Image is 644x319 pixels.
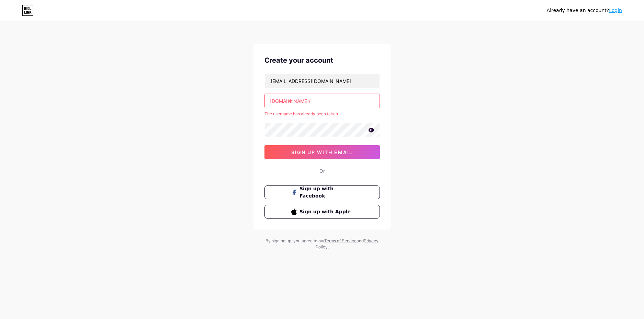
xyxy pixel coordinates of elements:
[319,167,325,174] div: Or
[264,238,381,250] div: By signing up, you agree to our and .
[300,185,353,200] span: Sign up with Facebook
[265,94,380,108] input: username
[264,145,380,159] button: sign up with email
[547,7,622,14] div: Already have an account?
[264,55,380,65] div: Create your account
[609,8,622,13] a: Login
[264,111,380,117] div: The username has already been taken.
[291,149,353,155] span: sign up with email
[324,238,357,243] a: Terms of Service
[264,185,380,199] button: Sign up with Facebook
[264,205,380,219] button: Sign up with Apple
[270,97,310,105] div: [DOMAIN_NAME]/
[300,208,353,215] span: Sign up with Apple
[265,74,380,88] input: Email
